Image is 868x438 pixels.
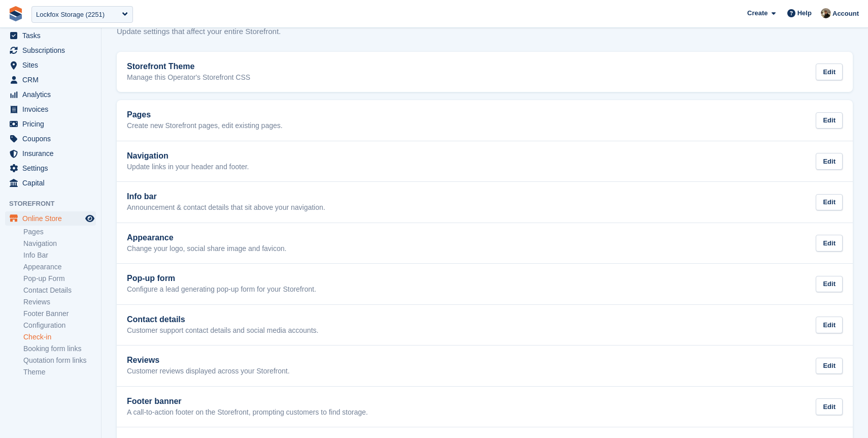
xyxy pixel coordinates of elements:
a: Preview store [84,212,96,225]
a: menu [5,117,96,131]
a: menu [5,87,96,102]
h2: Footer banner [127,397,368,406]
div: Edit [816,276,843,293]
span: Account [832,9,859,19]
h2: Appearance [127,233,286,242]
a: Pages Create new Storefront pages, edit existing pages. Edit [117,100,853,141]
h2: Storefront Theme [127,62,250,71]
a: menu [5,161,96,175]
div: Edit [816,64,843,80]
a: Info Bar [23,251,96,260]
p: Configure a lead generating pop-up form for your Storefront. [127,285,316,294]
a: menu [5,211,96,226]
a: menu [5,73,96,87]
a: menu [5,58,96,72]
h2: Navigation [127,151,249,161]
a: Navigation Update links in your header and footer. Edit [117,141,853,182]
p: Customer reviews displayed across your Storefront. [127,367,290,376]
a: Footer Banner [23,309,96,319]
div: Edit [816,235,843,252]
a: menu [5,146,96,161]
div: Edit [816,112,843,129]
span: Subscriptions [22,43,83,57]
a: Reviews Customer reviews displayed across your Storefront. Edit [117,346,853,386]
a: Footer banner A call-to-action footer on the Storefront, prompting customers to find storage. Edit [117,387,853,427]
p: Change your logo, social share image and favicon. [127,244,286,254]
p: Update links in your header and footer. [127,163,249,172]
img: stora-icon-8386f47178a22dfd0bd8f6a31ec36ba5ce8667c1dd55bd0f319d3a0aa187defe.svg [8,6,23,21]
a: Info bar Announcement & contact details that sit above your navigation. Edit [117,182,853,223]
h2: Pop-up form [127,274,316,283]
h2: Contact details [127,315,318,324]
a: Theme [23,367,96,377]
p: Customer support contact details and social media accounts. [127,326,318,335]
a: Appearance [23,262,96,272]
span: CRM [22,73,83,87]
span: Capital [22,176,83,190]
span: Sites [22,58,83,72]
a: menu [5,132,96,146]
span: Insurance [22,146,83,161]
span: Invoices [22,102,83,116]
span: Coupons [22,132,83,146]
h2: Reviews [127,356,290,365]
a: Reviews [23,297,96,307]
p: A call-to-action footer on the Storefront, prompting customers to find storage. [127,408,368,417]
a: menu [5,176,96,190]
a: Appearance Change your logo, social share image and favicon. Edit [117,223,853,264]
a: Check-in [23,332,96,342]
a: Quotation form links [23,356,96,365]
div: Edit [816,153,843,170]
p: Manage this Operator's Storefront CSS [127,73,250,82]
span: Storefront [9,199,101,209]
span: Settings [22,161,83,175]
p: Announcement & contact details that sit above your navigation. [127,203,325,212]
span: Online Store [22,211,83,226]
span: Tasks [22,28,83,43]
a: Booking form links [23,344,96,354]
div: Edit [816,398,843,415]
a: Contact details Customer support contact details and social media accounts. Edit [117,305,853,346]
a: Pop-up form Configure a lead generating pop-up form for your Storefront. Edit [117,264,853,304]
span: Pricing [22,117,83,131]
a: Pop-up Form [23,274,96,284]
div: Lockfox Storage (2251) [36,10,105,20]
div: Edit [816,194,843,211]
span: Help [797,8,812,18]
a: menu [5,28,96,43]
h2: Pages [127,110,283,119]
div: Edit [816,358,843,374]
img: Oliver Bruce [821,8,831,18]
p: Create new Storefront pages, edit existing pages. [127,121,283,131]
span: Create [747,8,767,18]
p: Update settings that affect your entire Storefront. [117,26,281,38]
div: Edit [816,317,843,333]
a: Storefront Theme Manage this Operator's Storefront CSS Edit [117,52,853,92]
a: menu [5,102,96,116]
a: Pages [23,227,96,237]
a: Configuration [23,321,96,330]
a: menu [5,43,96,57]
h2: Info bar [127,192,325,201]
a: Contact Details [23,286,96,295]
span: Analytics [22,87,83,102]
a: Navigation [23,239,96,248]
